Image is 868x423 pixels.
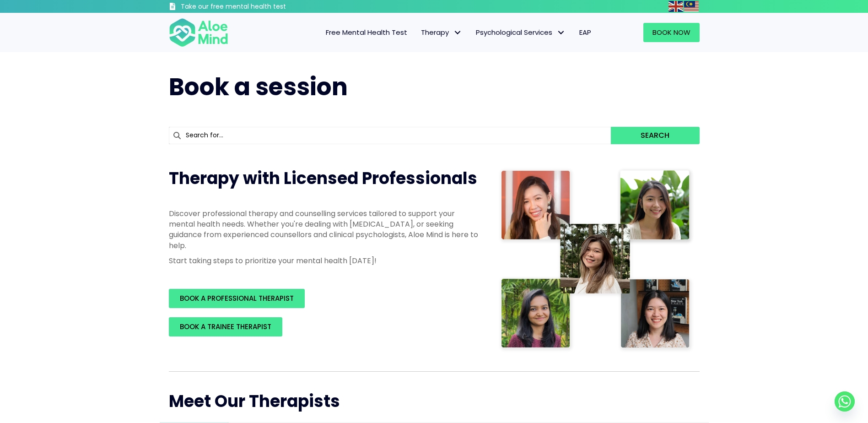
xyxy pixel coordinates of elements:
[180,322,271,331] span: BOOK A TRAINEE THERAPIST
[414,23,469,42] a: TherapyTherapy: submenu
[669,1,683,12] img: en
[240,23,598,42] nav: Menu
[652,27,690,37] span: Book Now
[579,27,591,37] span: EAP
[451,26,464,39] span: Therapy: submenu
[169,17,228,48] img: Aloe mind Logo
[326,27,407,37] span: Free Mental Health Test
[572,23,598,42] a: EAP
[169,317,282,336] a: BOOK A TRAINEE THERAPIST
[684,1,699,12] img: ms
[169,127,611,144] input: Search for...
[169,255,480,266] p: Start taking steps to prioritize your mental health [DATE]!
[169,289,305,308] a: BOOK A PROFESSIONAL THERAPIST
[169,167,477,190] span: Therapy with Licensed Professionals
[611,127,699,144] button: Search
[498,167,694,353] img: Therapist collage
[169,2,335,13] a: Take our free mental health test
[169,208,480,251] p: Discover professional therapy and counselling services tailored to support your mental health nee...
[181,2,335,11] h3: Take our free mental health test
[669,1,684,11] a: English
[469,23,572,42] a: Psychological ServicesPsychological Services: submenu
[319,23,414,42] a: Free Mental Health Test
[835,391,855,412] a: Whatsapp
[643,23,700,42] a: Book Now
[476,27,566,37] span: Psychological Services
[684,1,700,11] a: Malay
[169,390,340,413] span: Meet Our Therapists
[169,70,348,103] span: Book a session
[421,27,462,37] span: Therapy
[180,293,294,303] span: BOOK A PROFESSIONAL THERAPIST
[555,26,568,39] span: Psychological Services: submenu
